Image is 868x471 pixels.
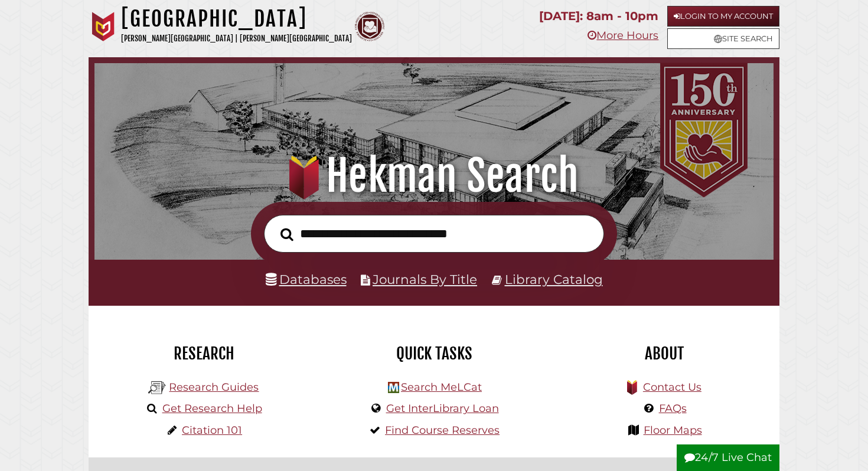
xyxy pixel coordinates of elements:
a: Databases [266,272,347,287]
img: Calvin University [89,12,118,41]
a: Research Guides [169,381,259,394]
a: Get InterLibrary Loan [386,402,499,415]
a: Get Research Help [162,402,262,415]
a: FAQs [659,402,687,415]
h2: About [558,344,771,364]
i: Search [280,227,293,241]
a: Find Course Reserves [385,424,500,437]
a: Site Search [667,28,779,49]
p: [DATE]: 8am - 10pm [539,6,658,27]
a: Search MeLCat [401,381,482,394]
a: Citation 101 [182,424,242,437]
a: Library Catalog [505,272,603,287]
a: Contact Us [643,381,701,394]
h1: Hekman Search [107,150,761,202]
a: More Hours [588,29,658,42]
img: Hekman Library Logo [148,379,166,397]
h1: [GEOGRAPHIC_DATA] [121,6,352,32]
a: Journals By Title [373,272,477,287]
a: Floor Maps [644,424,702,437]
button: Search [275,224,299,244]
img: Calvin Theological Seminary [355,12,384,41]
a: Login to My Account [667,6,779,27]
p: [PERSON_NAME][GEOGRAPHIC_DATA] | [PERSON_NAME][GEOGRAPHIC_DATA] [121,32,352,45]
img: Hekman Library Logo [388,382,399,393]
h2: Research [97,344,310,364]
h2: Quick Tasks [328,344,540,364]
